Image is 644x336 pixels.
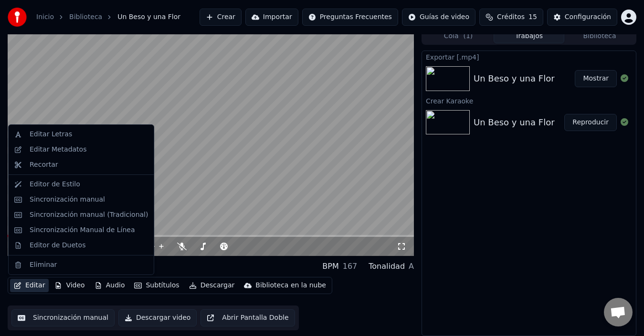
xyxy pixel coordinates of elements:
[474,116,555,129] div: Un Beso y una Flor
[30,225,135,235] div: Sincronización Manual de Línea
[565,12,611,22] div: Configuración
[201,309,295,326] button: Abrir Pantalla Doble
[604,298,633,326] div: Chat abierto
[8,260,97,273] div: Un Beso y una Flor
[30,260,57,270] div: Eliminar
[343,261,358,272] div: 167
[8,8,27,27] img: youka
[474,72,555,85] div: Un Beso y una Flor
[30,160,58,170] div: Recortar
[11,309,115,326] button: Sincronización manual
[10,279,49,292] button: Editar
[479,9,543,26] button: Créditos15
[130,279,183,292] button: Subtítulos
[564,114,617,131] button: Reproducir
[423,30,494,43] button: Cola
[494,30,564,43] button: Trabajos
[185,279,239,292] button: Descargar
[302,9,398,26] button: Preguntas Frecuentes
[245,9,298,26] button: Importar
[117,12,180,22] span: Un Beso y una Flor
[69,12,102,22] a: Biblioteca
[30,145,86,154] div: Editar Metadatos
[51,279,88,292] button: Video
[463,31,473,41] span: ( 1 )
[369,261,405,272] div: Tonalidad
[30,180,80,189] div: Editor de Estilo
[200,9,242,26] button: Crear
[30,241,85,250] div: Editor de Duetos
[497,12,525,22] span: Créditos
[36,12,54,22] a: Inicio
[402,9,475,26] button: Guías de video
[528,12,537,22] span: 15
[422,51,636,62] div: Exportar [.mp4]
[409,261,414,272] div: A
[564,30,635,43] button: Biblioteca
[91,279,129,292] button: Audio
[30,210,148,220] div: Sincronización manual (Tradicional)
[547,9,617,26] button: Configuración
[30,195,105,204] div: Sincronización manual
[36,12,180,22] nav: breadcrumb
[255,281,326,290] div: Biblioteca en la nube
[422,95,636,106] div: Crear Karaoke
[322,261,338,272] div: BPM
[575,70,617,87] button: Mostrar
[30,130,72,139] div: Editar Letras
[118,309,197,326] button: Descargar video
